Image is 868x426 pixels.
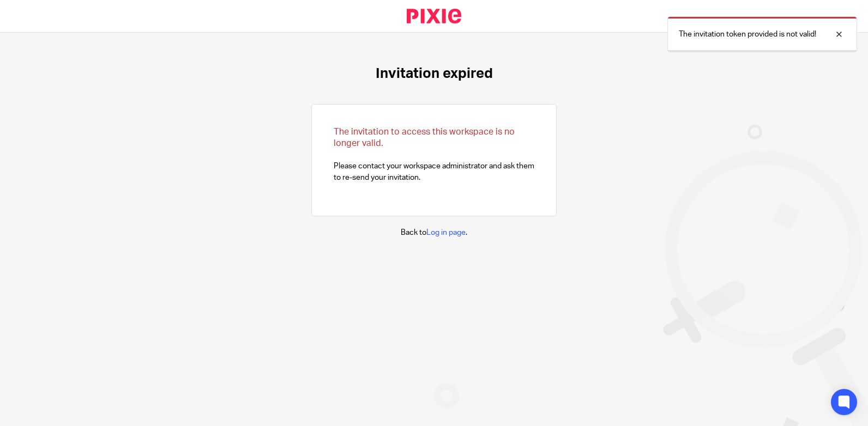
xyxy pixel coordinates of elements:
p: Please contact your workspace administrator and ask them to re-send your invitation. [334,126,534,183]
p: Back to . [401,227,467,238]
p: The invitation token provided is not valid! [679,29,816,40]
h1: Invitation expired [376,65,493,82]
span: The invitation to access this workspace is no longer valid. [334,127,515,148]
a: Log in page [426,229,466,236]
